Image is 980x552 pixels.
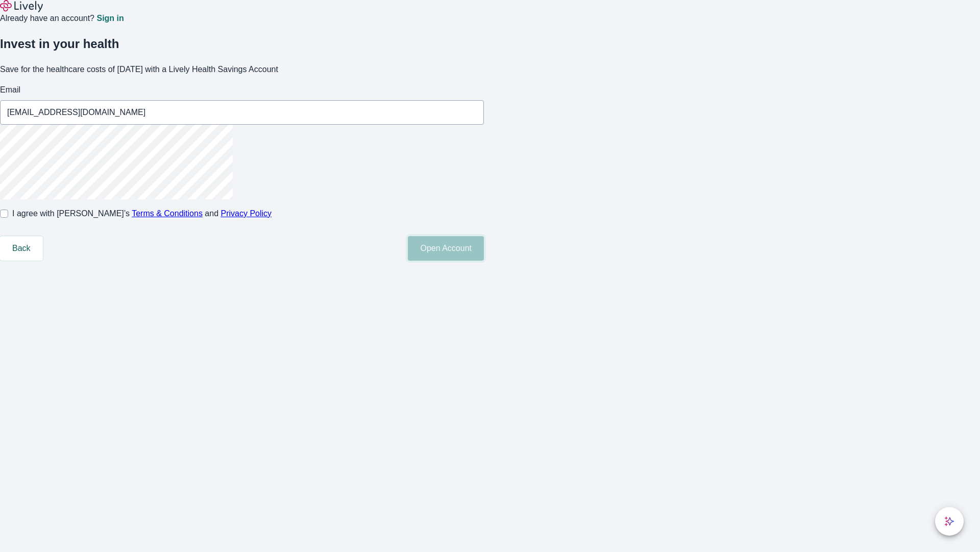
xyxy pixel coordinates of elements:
[132,209,203,218] a: Terms & Conditions
[944,516,954,526] svg: Lively AI Assistant
[935,507,964,536] button: chat
[221,209,272,218] a: Privacy Policy
[12,208,272,220] span: I agree with [PERSON_NAME]’s and
[96,14,124,22] a: Sign in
